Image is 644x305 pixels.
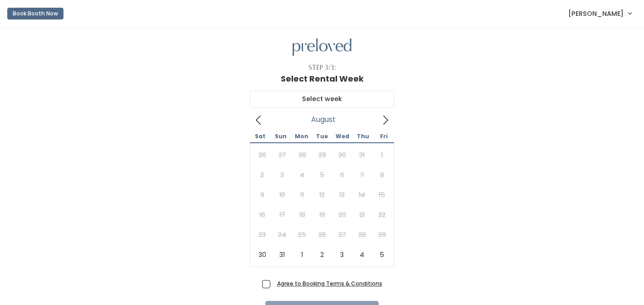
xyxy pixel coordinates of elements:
span: Sun [270,134,291,139]
h1: Select Rental Week [281,74,364,83]
span: Thu [353,134,373,139]
span: September 2, 2025 [312,245,332,265]
input: Select week [250,91,394,108]
span: August 30, 2025 [252,245,272,265]
div: Step 3/3: [308,63,336,73]
span: August [311,118,336,121]
span: September 1, 2025 [292,245,312,265]
img: preloved logo [293,39,351,56]
span: September 5, 2025 [372,245,392,265]
span: September 4, 2025 [352,245,372,265]
span: Mon [291,134,312,139]
span: August 31, 2025 [272,245,292,265]
button: Book Booth Now [7,8,63,19]
span: Tue [312,134,332,139]
span: [PERSON_NAME] [568,9,624,19]
a: Agree to Booking Terms & Conditions [277,280,382,287]
span: Wed [332,134,353,139]
span: Fri [374,134,394,139]
span: September 3, 2025 [332,245,352,265]
span: Sat [250,134,270,139]
a: [PERSON_NAME] [559,4,640,23]
a: Book Booth Now [7,4,63,24]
